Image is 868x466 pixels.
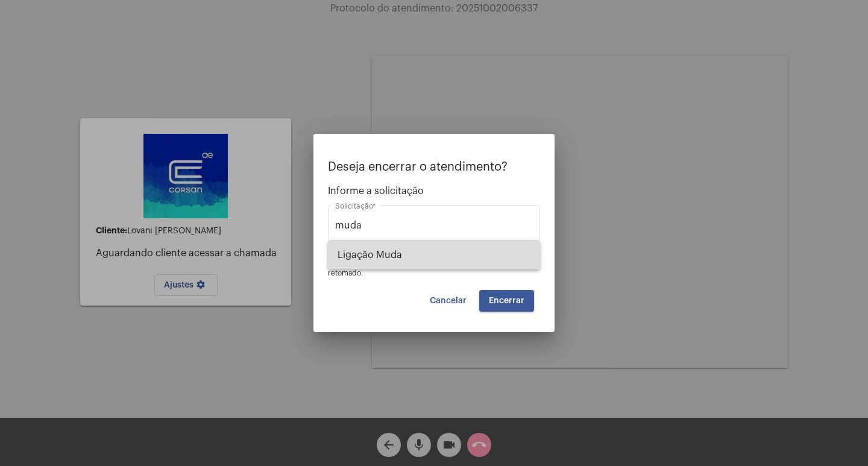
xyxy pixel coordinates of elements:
[430,297,467,305] span: Cancelar
[328,160,540,174] p: Deseja encerrar o atendimento?
[420,290,476,312] button: Cancelar
[328,259,524,277] span: OBS: O atendimento depois de encerrado não poderá ser retomado.
[489,297,524,305] span: Encerrar
[335,220,533,231] input: Buscar solicitação
[479,290,534,312] button: Encerrar
[328,186,540,197] span: Informe a solicitação
[338,241,530,269] span: Ligação Muda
